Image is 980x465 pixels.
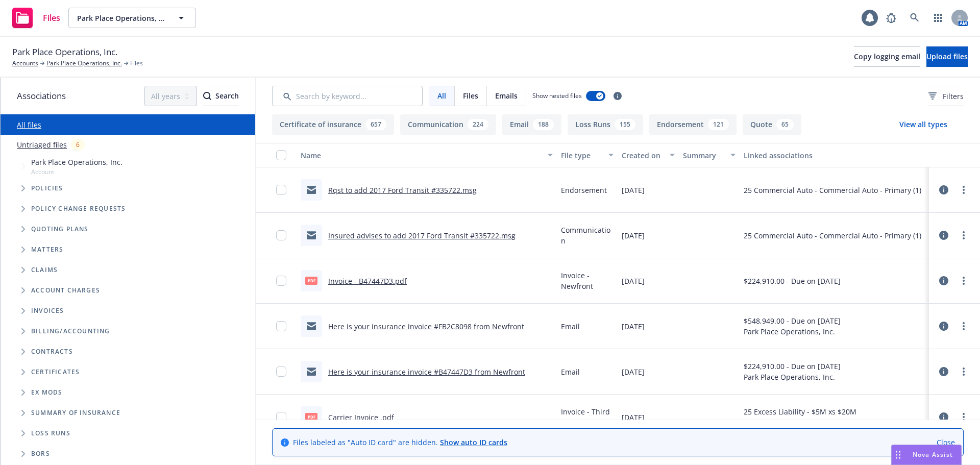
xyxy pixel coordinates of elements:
a: Here is your insurance invoice #B47447D3 from Newfront [328,367,525,377]
a: Search [904,8,925,28]
a: Carrier Invoice .pdf [328,412,394,422]
a: Invoice - B47447D3.pdf [328,276,407,286]
span: BORs [31,451,50,457]
span: Quoting plans [31,226,89,232]
span: pdf [305,277,317,284]
span: Policy change requests [31,206,126,212]
span: Certificates [31,369,80,375]
span: Billing/Accounting [31,328,110,334]
span: Account charges [31,287,100,293]
span: [DATE] [622,276,645,286]
span: Endorsement [561,185,607,195]
a: Files [8,4,64,32]
button: SearchSearch [203,86,239,106]
a: Switch app [928,8,948,28]
div: 188 [533,119,554,130]
span: Ex Mods [31,389,62,396]
input: Toggle Row Selected [276,412,286,422]
span: Claims [31,267,58,273]
div: 155 [615,119,635,130]
button: Summary [679,143,740,167]
button: Park Place Operations, Inc. [68,8,196,28]
span: Park Place Operations, Inc. [77,13,165,23]
span: Files [130,59,143,68]
a: more [958,320,970,332]
input: Select all [276,150,286,160]
div: Park Place Operations, Inc. [744,372,841,382]
button: Certificate of insurance [272,114,394,135]
span: Invoice - Third Party [561,406,614,428]
div: Name [301,150,542,161]
span: Files labeled as "Auto ID card" are hidden. [293,437,507,448]
button: Upload files [926,46,968,67]
button: Loss Runs [568,114,643,135]
span: Filters [943,91,964,102]
span: Policies [31,185,63,191]
input: Toggle Row Selected [276,276,286,286]
span: [DATE] [622,185,645,195]
div: 657 [365,119,386,130]
button: Created on [618,143,679,167]
div: Created on [622,150,664,161]
span: All [437,90,446,101]
input: Toggle Row Selected [276,230,286,240]
div: $224,910.00 - Due on [DATE] [744,276,841,286]
svg: Search [203,92,211,100]
button: Linked associations [740,143,929,167]
button: Communication [400,114,496,135]
span: Communication [561,225,614,246]
a: more [958,184,970,196]
span: Email [561,321,580,332]
button: Nova Assist [891,445,962,465]
span: Upload files [926,52,968,61]
div: $224,910.00 - Due on [DATE] [744,361,841,372]
a: Show auto ID cards [440,437,507,447]
button: Copy logging email [854,46,920,67]
input: Toggle Row Selected [276,185,286,195]
span: Emails [495,90,518,101]
button: View all types [883,114,964,135]
span: Account [31,167,122,176]
span: Files [43,14,60,22]
span: Show nested files [532,91,582,100]
div: $548,949.00 - Due on [DATE] [744,315,841,326]
div: 6 [71,139,85,151]
div: File type [561,150,603,161]
span: [DATE] [622,321,645,332]
a: Untriaged files [17,139,67,150]
div: 25 Commercial Auto - Commercial Auto - Primary (1) [744,185,921,195]
a: more [958,411,970,423]
div: 224 [468,119,488,130]
div: Folder Tree Example [1,321,255,464]
div: 25 Commercial Auto - Commercial Auto - Primary (1) [744,230,921,241]
span: Park Place Operations, Inc. [12,45,117,59]
button: Quote [743,114,801,135]
span: Email [561,366,580,377]
span: Invoices [31,308,64,314]
span: Matters [31,247,63,253]
button: File type [557,143,618,167]
a: All files [17,120,41,130]
a: more [958,229,970,241]
a: Rqst to add 2017 Ford Transit #335722.msg [328,185,477,195]
div: Summary [683,150,725,161]
div: Linked associations [744,150,925,161]
span: Invoice - Newfront [561,270,614,291]
button: Filters [928,86,964,106]
input: Search by keyword... [272,86,423,106]
span: Associations [17,89,66,103]
button: Email [502,114,561,135]
div: 25 Excess Liability - $5M xs $20M [GEOGRAPHIC_DATA] [744,406,925,428]
div: 65 [776,119,794,130]
input: Toggle Row Selected [276,366,286,377]
a: Accounts [12,59,38,68]
span: Nova Assist [913,450,953,459]
span: Park Place Operations, Inc. [31,157,122,167]
span: Filters [928,91,964,102]
span: Copy logging email [854,52,920,61]
a: Close [937,437,955,448]
span: [DATE] [622,366,645,377]
div: 121 [708,119,729,130]
input: Toggle Row Selected [276,321,286,331]
button: Name [297,143,557,167]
